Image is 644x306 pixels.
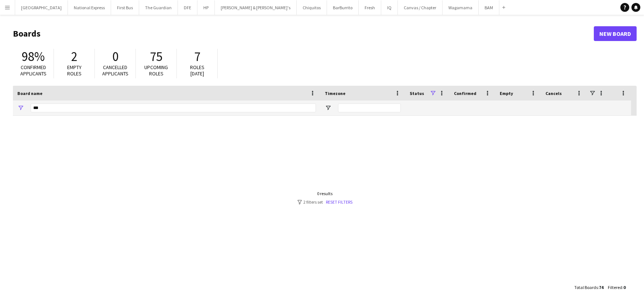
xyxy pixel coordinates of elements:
button: BarBurrito [327,0,359,15]
button: DFE [178,0,197,15]
span: Upcoming roles [144,64,168,77]
div: : [574,280,603,295]
span: Confirmed [454,91,476,96]
input: Timezone Filter Input [338,103,401,112]
button: First Bus [111,0,139,15]
div: 2 filters set [297,199,352,205]
button: National Express [68,0,111,15]
span: Cancelled applicants [102,64,128,77]
span: Total Boards [574,285,598,290]
span: 98% [22,48,45,65]
span: 74 [599,285,603,290]
button: Fresh [359,0,381,15]
button: Wagamama [442,0,479,15]
span: 0 [112,48,118,65]
button: Canvas / Chapter [398,0,442,15]
span: 2 [71,48,78,65]
span: Empty roles [67,64,82,77]
span: 7 [194,48,200,65]
span: Timezone [325,91,345,96]
button: The Guardian [139,0,178,15]
span: Cancels [545,91,562,96]
span: Confirmed applicants [20,64,47,77]
button: Open Filter Menu [325,105,331,111]
button: Open Filter Menu [17,105,24,111]
button: IQ [381,0,398,15]
h1: Boards [13,28,594,39]
input: Board name Filter Input [31,103,316,112]
div: : [608,280,626,295]
span: Roles [DATE] [190,64,204,77]
button: [PERSON_NAME] & [PERSON_NAME]'s [215,0,297,15]
a: Reset filters [326,199,352,205]
span: 0 [623,285,626,290]
button: Chiquitos [297,0,327,15]
span: Status [410,91,424,96]
span: Board name [17,91,42,96]
button: [GEOGRAPHIC_DATA] [15,0,68,15]
a: New Board [594,26,637,41]
div: 0 results [297,191,352,196]
button: HP [197,0,215,15]
span: 75 [150,48,162,65]
span: Filtered [608,285,622,290]
button: BAM [479,0,499,15]
span: Empty [500,91,513,96]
